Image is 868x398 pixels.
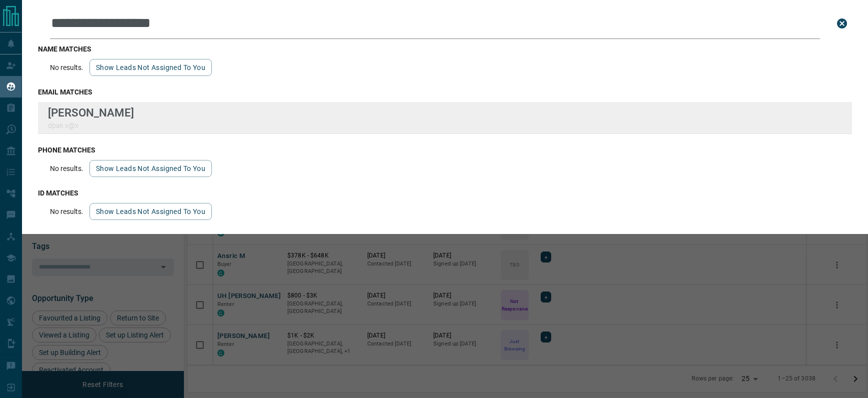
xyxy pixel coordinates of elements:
[38,146,852,154] h3: phone matches
[38,45,852,53] h3: name matches
[89,160,212,177] button: show leads not assigned to you
[48,121,134,129] p: dpak.x@x
[50,164,83,172] p: No results.
[50,207,83,215] p: No results.
[38,88,852,96] h3: email matches
[89,59,212,76] button: show leads not assigned to you
[832,13,852,33] button: close search bar
[38,189,852,197] h3: id matches
[48,106,134,119] p: [PERSON_NAME]
[50,63,83,71] p: No results.
[89,203,212,220] button: show leads not assigned to you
